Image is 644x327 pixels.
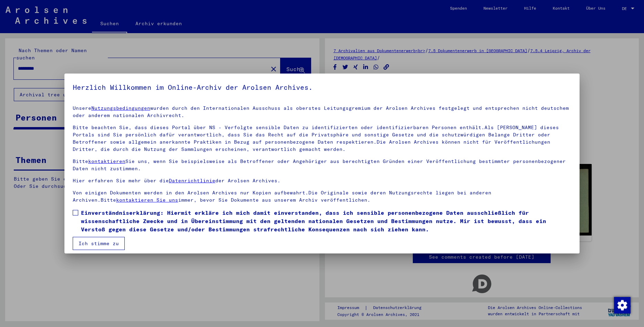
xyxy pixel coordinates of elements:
[73,105,571,119] p: Unsere wurden durch den Internationalen Ausschuss als oberstes Leitungsgremium der Arolsen Archiv...
[169,177,215,184] a: Datenrichtlinie
[91,105,150,111] a: Nutzungsbedingungen
[73,177,571,184] p: Hier erfahren Sie mehr über die der Arolsen Archives.
[73,124,571,153] p: Bitte beachten Sie, dass dieses Portal über NS - Verfolgte sensible Daten zu identifizierten oder...
[73,158,571,172] p: Bitte Sie uns, wenn Sie beispielsweise als Betroffener oder Angehöriger aus berechtigten Gründen ...
[614,297,631,314] img: Zustimmung ändern
[73,189,571,204] p: Von einigen Dokumenten werden in den Arolsen Archives nur Kopien aufbewahrt.Die Originale sowie d...
[81,209,571,233] span: Einverständniserklärung: Hiermit erkläre ich mich damit einverstanden, dass ich sensible personen...
[73,82,571,93] h5: Herzlich Willkommen im Online-Archiv der Arolsen Archives.
[88,158,125,164] a: kontaktieren
[73,237,125,250] button: Ich stimme zu
[116,197,178,203] a: kontaktieren Sie uns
